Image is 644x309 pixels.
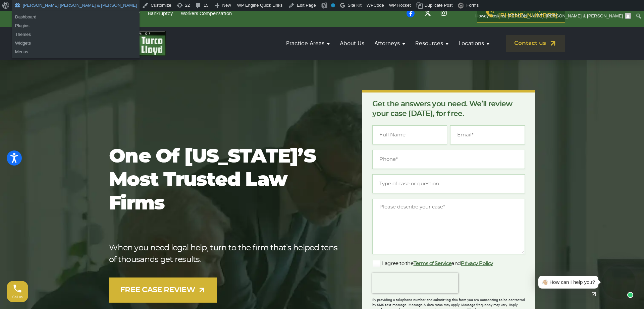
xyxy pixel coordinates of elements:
h1: One of [US_STATE]’s most trusted law firms [109,145,341,215]
a: Locations [455,34,493,53]
div: No index [331,3,335,7]
div: 👋🏼 How can I help you? [542,279,595,286]
a: FREE CASE REVIEW [109,277,217,303]
a: Themes [12,30,140,39]
p: When you need legal help, turn to the firm that’s helped tens of thousands get results. [109,242,341,266]
a: Attorneys [371,34,409,53]
a: Plugins [12,21,140,30]
span: Hoskins, [PERSON_NAME], [PERSON_NAME] & [PERSON_NAME] [490,13,623,18]
span: Site Kit [348,3,362,8]
a: Menus [12,48,140,56]
a: Privacy Policy [461,261,493,266]
input: Full Name [372,125,447,144]
a: About Us [336,34,368,53]
a: Widgets [12,39,140,48]
a: Terms of Service [414,261,452,266]
a: Practice Areas [283,34,333,53]
a: Bankruptcy [148,11,173,16]
a: Contact us [506,35,565,52]
input: Email* [450,125,525,144]
p: Get the answers you need. We’ll review your case [DATE], for free. [372,99,525,119]
iframe: reCAPTCHA [372,273,458,293]
a: Resources [412,34,452,53]
span: Call us [12,295,23,299]
img: arrow-up-right-light.svg [198,286,206,294]
a: Workers Compensation [181,11,232,16]
ul: Hoskins Turco Lloyd & Lloyd [12,28,140,58]
ul: Hoskins Turco Lloyd & Lloyd [12,11,140,32]
label: I agree to the and [372,260,493,268]
a: Dashboard [12,13,140,21]
a: Howdy, [473,11,634,21]
input: Type of case or question [372,174,525,193]
a: Open chat [587,287,601,301]
input: Phone* [372,150,525,169]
